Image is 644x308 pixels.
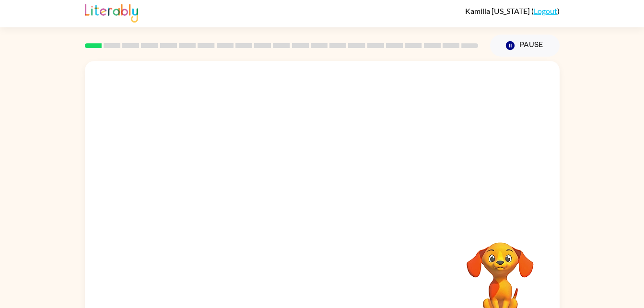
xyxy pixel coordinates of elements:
[465,6,560,15] div: ( )
[85,1,138,23] img: Literably
[490,35,560,57] button: Pause
[465,6,531,15] span: Kamilla [US_STATE]
[534,6,557,15] a: Logout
